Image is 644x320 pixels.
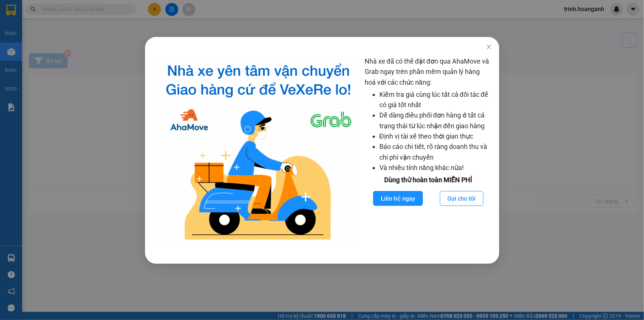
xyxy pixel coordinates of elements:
li: Định vị tài xế theo thời gian thực [379,131,492,142]
div: Dùng thử hoàn toàn MIỄN PHÍ [364,175,492,185]
li: Dễ dàng điều phối đơn hàng ở tất cả trạng thái từ lúc nhận đến giao hàng [379,110,492,131]
span: Gọi cho tôi [447,194,475,203]
li: Báo cáo chi tiết, rõ ràng doanh thu và chi phí vận chuyển [379,142,492,163]
span: Liên hệ ngay [380,194,415,203]
img: logo [158,56,359,245]
button: Liên hệ ngay [373,191,423,206]
button: Close [478,37,499,58]
li: Và nhiều tính năng khác nữa! [379,163,492,173]
li: Kiểm tra giá cùng lúc tất cả đối tác để có giá tốt nhất [379,89,492,110]
div: Nhà xe đã có thể đặt đơn qua AhaMove và Grab ngay trên phần mềm quản lý hàng hoá với các chức năng: [364,56,492,245]
span: close [486,44,492,50]
button: Gọi cho tôi [440,191,483,206]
